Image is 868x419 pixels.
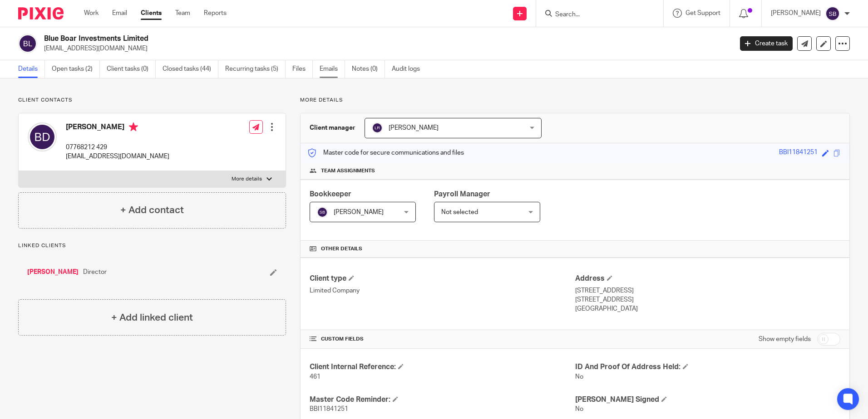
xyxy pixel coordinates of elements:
[352,60,385,78] a: Notes (0)
[52,60,100,78] a: Open tasks (2)
[66,143,169,152] p: 07768212 429
[575,274,840,283] h4: Address
[575,395,840,404] h4: [PERSON_NAME] Signed
[310,286,575,295] p: Limited Company
[372,122,383,133] img: svg%3E
[66,152,169,161] p: [EMAIL_ADDRESS][DOMAIN_NAME]
[310,406,348,412] span: BBI11841251
[204,9,227,18] a: Reports
[18,97,286,104] p: Client contacts
[434,190,490,198] span: Payroll Manager
[66,122,169,134] h4: [PERSON_NAME]
[740,36,793,51] a: Create task
[83,268,107,277] span: Director
[575,304,840,313] p: [GEOGRAPHIC_DATA]
[120,203,184,217] h4: + Add contact
[163,60,218,78] a: Closed tasks (44)
[84,9,99,18] a: Work
[141,9,162,18] a: Clients
[111,311,193,325] h4: + Add linked client
[300,97,850,104] p: More details
[307,148,464,157] p: Master code for secure communications and files
[225,60,286,78] a: Recurring tasks (5)
[27,268,79,277] a: [PERSON_NAME]
[389,125,439,131] span: [PERSON_NAME]
[44,44,726,53] p: [EMAIL_ADDRESS][DOMAIN_NAME]
[575,374,583,380] span: No
[18,242,286,249] p: Linked clients
[321,167,375,175] span: Team assignments
[575,362,840,372] h4: ID And Proof Of Address Held:
[771,9,821,18] p: [PERSON_NAME]
[310,274,575,283] h4: Client type
[317,207,328,218] img: svg%3E
[310,190,351,198] span: Bookkeeper
[441,209,478,215] span: Not selected
[18,34,37,53] img: svg%3E
[392,60,427,78] a: Audit logs
[18,60,45,78] a: Details
[18,7,64,19] img: Pixie
[310,374,321,380] span: 461
[310,123,355,132] h3: Client manager
[28,122,57,151] img: svg%3E
[44,34,590,44] h2: Blue Boar Investments Limited
[175,9,190,18] a: Team
[779,148,818,158] div: BBI11841251
[321,245,362,253] span: Other details
[575,286,840,295] p: [STREET_ADDRESS]
[334,209,384,215] span: [PERSON_NAME]
[112,9,127,18] a: Email
[129,122,138,132] i: Primary
[320,60,345,78] a: Emails
[575,295,840,304] p: [STREET_ADDRESS]
[107,60,156,78] a: Client tasks (0)
[759,335,811,344] label: Show empty fields
[686,10,720,16] span: Get Support
[232,175,262,183] p: More details
[310,362,575,372] h4: Client Internal Reference:
[825,6,840,21] img: svg%3E
[310,336,575,343] h4: CUSTOM FIELDS
[554,11,636,19] input: Search
[292,60,313,78] a: Files
[575,406,583,412] span: No
[310,395,575,404] h4: Master Code Reminder:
